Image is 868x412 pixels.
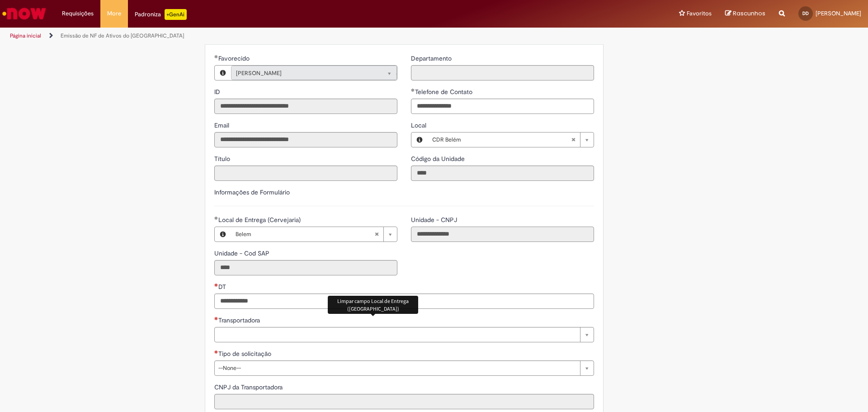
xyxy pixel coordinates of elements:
input: Telefone de Contato [411,99,594,114]
span: Somente leitura - CNPJ da Transportadora [214,383,284,391]
label: Informações de Formulário [214,188,290,196]
input: DT [214,294,594,309]
label: Somente leitura - Departamento [411,54,453,63]
img: ServiceNow [1,5,47,23]
span: Necessários [214,283,218,287]
div: Limpar campo Local de Entrega ([GEOGRAPHIC_DATA]) [328,296,418,314]
span: Somente leitura - Unidade - Cod SAP [214,249,271,257]
span: Tipo de solicitação [218,350,273,358]
input: Unidade - CNPJ [411,227,594,242]
label: Somente leitura - Email [214,121,231,130]
span: Favoritos [687,9,712,18]
label: Somente leitura - Unidade - CNPJ [411,215,459,224]
span: DD [802,10,809,16]
span: Somente leitura - Unidade - CNPJ [411,216,459,224]
span: Necessários - Local de Entrega (Cervejaria) [218,216,302,224]
span: Rascunhos [733,9,765,18]
button: Favorecido, Visualizar este registro David Dias [215,66,231,80]
span: Necessários - Favorecido [218,54,251,62]
input: Título [214,166,397,181]
span: Requisições [62,9,94,18]
a: Limpar campo Transportadora [214,327,594,342]
span: Necessários [214,350,218,354]
a: Limpar campo Local de Entrega (Cervejaria) [231,227,397,242]
span: Somente leitura - Email [214,121,231,129]
input: Unidade - Cod SAP [214,260,397,275]
label: Somente leitura - Unidade - Cod SAP [214,249,271,258]
button: Local de Entrega (Cervejaria), Visualizar este registro Belem [215,227,231,242]
p: +GenAi [165,9,187,20]
a: Página inicial [10,32,41,39]
label: Somente leitura - Título [214,154,232,163]
span: Obrigatório Preenchido [411,88,415,92]
a: CDR BelémLimpar campo Local [428,133,594,147]
label: Somente leitura - Necessários - Favorecido [214,54,251,63]
span: [PERSON_NAME] [236,66,374,81]
span: More [107,9,121,18]
a: [PERSON_NAME]Limpar campo Favorecido [231,66,397,80]
span: Telefone de Contato [415,88,474,96]
span: Obrigatório Preenchido [214,55,218,58]
a: Rascunhos [725,9,765,18]
abbr: Limpar campo Local [566,133,580,147]
span: Local [411,121,428,129]
input: Departamento [411,65,594,81]
span: Obrigatório Preenchido [214,216,218,220]
span: Somente leitura - ID [214,88,222,96]
span: --None-- [218,361,576,375]
label: Somente leitura - Código da Unidade [411,154,467,163]
label: Somente leitura - ID [214,87,222,96]
span: CDR Belém [432,133,571,147]
span: [PERSON_NAME] [816,9,861,17]
input: CNPJ da Transportadora [214,394,594,409]
span: Necessários [214,317,218,320]
input: Email [214,132,397,147]
div: Padroniza [135,9,187,20]
button: Local, Visualizar este registro CDR Belém [411,133,428,147]
abbr: Limpar campo Local de Entrega (Cervejaria) [370,227,383,242]
span: Necessários - Transportadora [218,316,262,324]
input: Código da Unidade [411,166,594,181]
ul: Trilhas de página [7,28,572,44]
span: Somente leitura - DT [218,283,228,291]
span: Belem [236,227,374,242]
a: Emissão de NF de Ativos do [GEOGRAPHIC_DATA] [61,32,184,39]
input: ID [214,99,397,114]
